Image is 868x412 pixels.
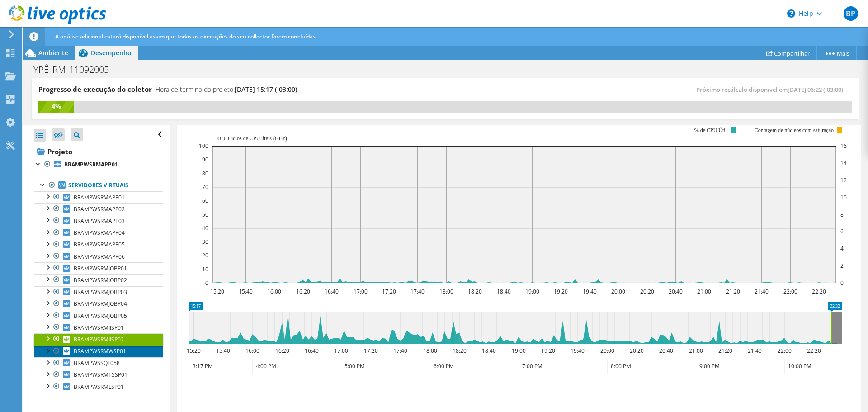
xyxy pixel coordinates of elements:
text: 0 [840,279,844,287]
text: Contagem de núcleos com saturação [755,127,834,133]
text: 20:00 [600,347,614,355]
text: 21:20 [726,288,740,295]
span: BRAMPWSRMAPP05 [74,241,125,248]
h4: Hora de término do projeto: [156,85,297,95]
text: 17:00 [354,288,368,295]
span: [DATE] 15:17 (-03:00) [235,85,297,94]
text: 22:00 [778,347,792,355]
text: 15:40 [216,347,230,355]
text: 21:00 [689,347,703,355]
a: BRAMPWSRMIISP01 [34,322,163,333]
text: 20:40 [659,347,673,355]
text: 15:20 [210,288,224,295]
text: 20:20 [640,288,654,295]
text: 17:40 [410,288,425,295]
span: BRAMPWSRMTSSP01 [74,371,127,379]
text: 19:20 [541,347,555,355]
text: 22:20 [812,288,826,295]
a: BRAMPWSRMTSSP01 [34,369,163,381]
text: 16:40 [325,288,339,295]
text: 60 [202,197,208,204]
text: 17:40 [393,347,407,355]
span: BRAMPWSRMIISP01 [74,324,124,331]
span: BRAMPWSRMJOBP03 [74,288,127,296]
text: 8 [840,211,844,218]
a: BRAMPWSRMAPP05 [34,239,163,251]
text: 16:00 [267,288,281,295]
text: 17:00 [334,347,348,355]
text: 70 [202,183,208,191]
b: BRAMPWSRMAPP01 [64,161,118,168]
text: 18:40 [482,347,496,355]
text: 16 [840,142,847,150]
text: 80 [202,170,208,177]
a: Compartilhar [759,46,817,60]
text: 18:40 [497,288,511,295]
text: 18:20 [468,288,482,295]
text: 16:40 [305,347,319,355]
span: Próximo recálculo disponível em [696,85,848,94]
text: 16:00 [245,347,259,355]
a: BRAMPWSRMJOBP03 [34,286,163,298]
text: 10 [840,194,847,201]
text: 19:40 [571,347,585,355]
text: 17:20 [364,347,378,355]
text: 22:00 [783,288,797,295]
span: BRAMPWSRMAPP02 [74,205,125,213]
text: 22:20 [807,347,821,355]
span: BRAMPWSRMAPP04 [74,229,125,237]
text: 17:20 [382,288,396,295]
span: Desempenho [91,48,132,57]
text: 16:20 [296,288,310,295]
text: 100 [199,142,208,150]
text: 90 [202,156,208,163]
a: Mais [816,46,857,60]
text: 30 [202,238,208,246]
text: 10 [202,265,208,273]
text: 14 [840,159,847,167]
text: 18:00 [439,288,453,295]
span: BRAMPWSRMAPP01 [74,194,125,201]
text: 12 [840,176,847,184]
span: [DATE] 06:22 (-03:00) [788,85,843,94]
a: BRAMPWSRMAPP01 [34,191,163,203]
text: 4 [840,245,844,252]
text: 19:00 [512,347,526,355]
span: BP [844,6,858,21]
text: 21:20 [718,347,732,355]
a: Servidores virtuais [34,180,163,191]
span: BRAMPWSRMWSP01 [74,347,126,355]
a: BRAMPWSRMLSP01 [34,381,163,393]
text: 0 [205,279,208,287]
text: 50 [202,211,208,218]
span: Ambiente [38,48,68,57]
text: 16:20 [275,347,289,355]
text: 20 [202,251,208,259]
text: 21:40 [748,347,762,355]
text: 15:40 [239,288,253,295]
text: 21:40 [755,288,769,295]
text: % de CPU Útil [694,127,727,133]
div: 4% [38,101,74,111]
span: BRAMPWSRMJOBP01 [74,265,127,272]
a: BRAMPWSRMAPP02 [34,203,163,215]
a: BRAMPWSSQL058 [34,357,163,369]
span: A análise adicional estará disponível assim que todas as execuções do seu collector forem concluí... [55,33,317,40]
h1: YPÊ_RM_11092005 [29,65,123,75]
text: 18:20 [453,347,467,355]
a: BRAMPWSRMAPP04 [34,227,163,239]
text: 15:20 [187,347,201,355]
text: 6 [840,227,844,235]
a: BRAMPWSRMJOBP01 [34,262,163,274]
span: BRAMPWSRMIISP02 [74,336,124,343]
a: BRAMPWSRMAPP03 [34,215,163,227]
text: 2 [840,262,844,270]
span: BRAMPWSRMAPP03 [74,217,125,225]
text: 20:00 [611,288,625,295]
span: BRAMPWSSQL058 [74,359,120,367]
svg: \n [787,9,795,18]
text: 20:20 [630,347,644,355]
a: BRAMPWSRMJOBP04 [34,298,163,310]
text: 20:40 [669,288,683,295]
a: BRAMPWSRMAPP06 [34,251,163,262]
